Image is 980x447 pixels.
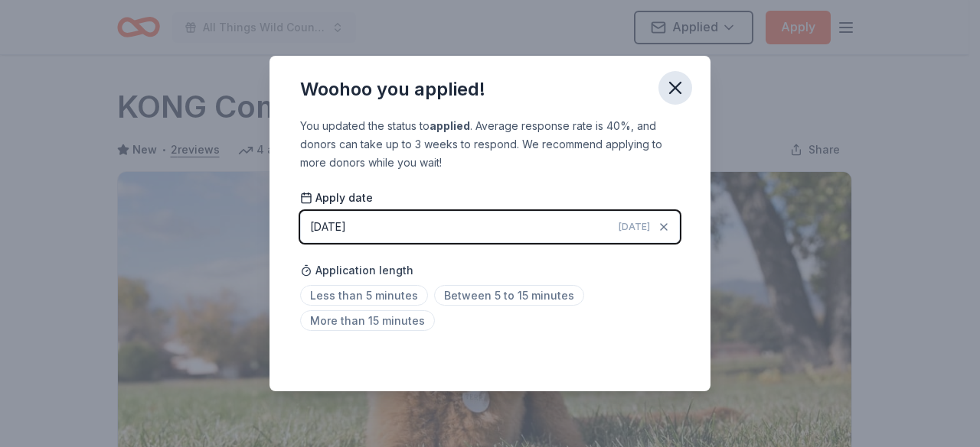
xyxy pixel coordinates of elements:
[619,221,650,233] span: [DATE]
[310,218,346,236] div: [DATE]
[434,285,584,306] span: Between 5 to 15 minutes
[300,261,413,280] span: Application length
[300,310,435,331] span: More than 15 minutes
[300,285,428,306] span: Less than 5 minutes
[430,119,470,132] b: applied
[300,77,485,102] div: Woohoo you applied!
[300,190,373,206] span: Apply date
[300,117,680,172] div: You updated the status to . Average response rate is 40%, and donors can take up to 3 weeks to re...
[300,211,680,243] button: [DATE][DATE]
